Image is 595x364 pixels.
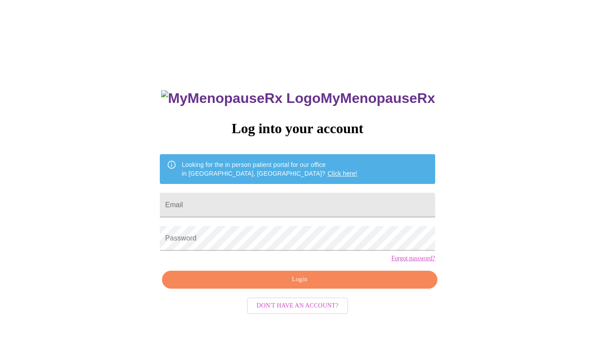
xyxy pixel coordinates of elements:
div: Looking for the in person patient portal for our office in [GEOGRAPHIC_DATA], [GEOGRAPHIC_DATA]? [182,157,357,181]
span: Login [172,274,427,285]
a: Forgot password? [391,255,435,262]
a: Click here! [327,170,357,177]
img: MyMenopauseRx Logo [161,90,320,106]
h3: Log into your account [160,120,435,137]
h3: MyMenopauseRx [161,90,435,106]
button: Login [162,271,437,289]
button: Don't have an account? [247,297,348,315]
a: Don't have an account? [245,301,350,309]
span: Don't have an account? [257,300,338,311]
